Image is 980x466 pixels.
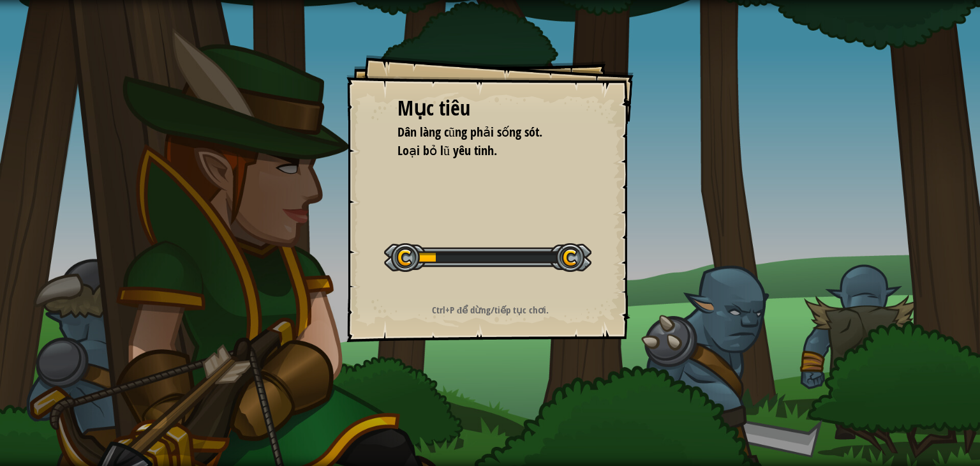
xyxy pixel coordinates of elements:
strong: Ctrl+P để dừng/tiếp tục chơi. [432,303,549,317]
li: Loại bỏ lũ yêu tinh. [382,142,579,160]
span: Dân làng cũng phải sống sót. [397,123,542,140]
div: Mục tiêu [397,94,583,123]
li: Dân làng cũng phải sống sót. [382,123,579,142]
span: Loại bỏ lũ yêu tinh. [397,142,497,159]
